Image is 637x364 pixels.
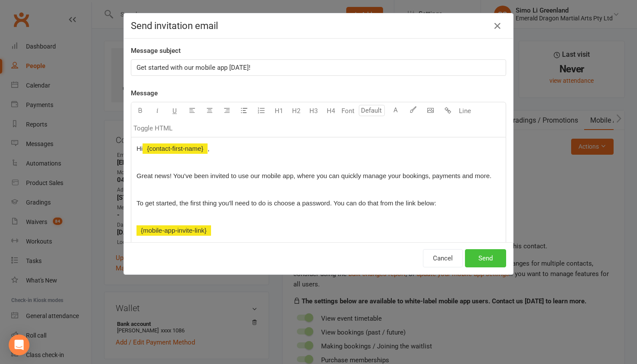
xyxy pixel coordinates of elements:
[322,102,339,120] button: H4
[423,249,463,267] button: Cancel
[339,102,357,120] button: Font
[136,145,143,152] span: Hi
[208,145,209,152] span: ,
[270,102,287,120] button: H1
[465,249,506,267] button: Send
[131,88,158,98] label: Message
[387,102,404,120] button: A
[136,199,436,207] span: To get started, the first thing you'll need to do is choose a password. You can do that from the ...
[172,107,177,115] span: U
[166,102,183,120] button: U
[131,120,175,137] button: Toggle HTML
[456,102,474,120] button: Line
[131,45,181,56] label: Message subject
[491,19,504,33] button: Close
[136,172,491,179] span: Great news! You've been invited to use our mobile app, where you can quickly manage your bookings...
[136,64,250,71] span: Get started with our mobile app [DATE]!
[359,105,385,116] input: Default
[287,102,305,120] button: H2
[305,102,322,120] button: H3
[9,335,29,355] div: Open Intercom Messenger
[131,20,506,31] h4: Send invitation email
